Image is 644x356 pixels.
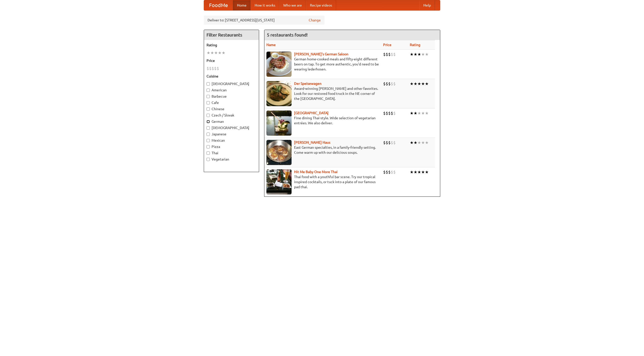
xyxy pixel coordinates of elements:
label: Mexican [207,138,256,143]
input: German [207,120,210,123]
input: [DEMOGRAPHIC_DATA] [207,126,210,130]
input: [DEMOGRAPHIC_DATA] [207,82,210,86]
li: ★ [425,110,429,116]
label: Vegetarian [207,157,256,162]
li: $ [386,140,388,145]
label: Barbecue [207,94,256,99]
p: Fine dining Thai-style. Wide selection of vegetarian entrées. We also deliver. [266,115,379,126]
p: German home-cooked meals and fifty-eight different beers on tap. To get more authentic, you'd nee... [266,57,379,72]
img: kohlhaus.jpg [266,140,292,165]
a: [PERSON_NAME] Haus [294,140,330,144]
a: [GEOGRAPHIC_DATA] [294,111,329,115]
li: $ [393,140,396,145]
li: ★ [410,140,414,145]
li: ★ [410,169,414,175]
label: Pizza [207,144,256,149]
a: Name [266,43,276,47]
a: Price [383,43,391,47]
li: ★ [417,52,421,57]
li: ★ [417,110,421,116]
li: ★ [218,50,222,56]
li: $ [393,169,396,175]
li: ★ [414,169,417,175]
li: $ [383,81,386,87]
li: ★ [425,169,429,175]
input: Vegetarian [207,158,210,161]
input: Thai [207,151,210,155]
li: ★ [417,81,421,87]
li: ★ [425,81,429,87]
li: ★ [421,140,425,145]
input: Japanese [207,133,210,136]
h5: Cuisine [207,74,256,79]
li: ★ [425,52,429,57]
label: Chinese [207,106,256,111]
li: ★ [414,81,417,87]
img: babythai.jpg [266,169,292,194]
li: $ [393,81,396,87]
li: ★ [214,50,218,56]
li: ★ [421,110,425,116]
li: ★ [414,140,417,145]
li: ★ [417,140,421,145]
li: ★ [421,81,425,87]
label: [DEMOGRAPHIC_DATA] [207,81,256,86]
img: speisewagen.jpg [266,81,292,106]
li: ★ [421,52,425,57]
li: $ [386,52,388,57]
li: $ [214,66,217,71]
input: Chinese [207,107,210,111]
a: Der Speisewagen [294,82,321,86]
li: $ [217,66,219,71]
li: ★ [425,140,429,145]
a: Change [309,18,321,23]
label: Czech / Slovak [207,113,256,118]
li: $ [386,81,388,87]
li: ★ [210,50,214,56]
li: ★ [410,110,414,116]
div: Deliver to: [STREET_ADDRESS][US_STATE] [204,16,325,25]
input: Cafe [207,101,210,104]
li: $ [391,110,393,116]
li: $ [207,66,209,71]
li: ★ [410,52,414,57]
a: Recipe videos [306,0,336,10]
label: German [207,119,256,124]
b: [PERSON_NAME]'s German Saloon [294,52,348,56]
h5: Price [207,58,256,63]
h5: Rating [207,43,256,48]
input: Barbecue [207,95,210,98]
li: $ [393,110,396,116]
li: ★ [417,169,421,175]
a: Help [419,0,435,10]
a: FoodMe [204,0,233,10]
li: $ [388,110,391,116]
a: Hit Me Baby One More Thai [294,170,338,174]
label: [DEMOGRAPHIC_DATA] [207,125,256,130]
img: esthers.jpg [266,52,292,77]
li: $ [386,169,388,175]
label: Cafe [207,100,256,105]
li: $ [383,52,386,57]
img: satay.jpg [266,110,292,136]
li: ★ [414,110,417,116]
li: $ [383,140,386,145]
a: Rating [410,43,420,47]
li: $ [386,110,388,116]
p: East German specialties, in a family-friendly setting. Come warm up with our delicious soups. [266,145,379,155]
input: Mexican [207,139,210,142]
li: $ [391,140,393,145]
label: Thai [207,150,256,155]
a: How it works [251,0,279,10]
a: Who we are [279,0,306,10]
li: $ [391,81,393,87]
li: $ [383,110,386,116]
li: $ [383,169,386,175]
p: Thai food with a youthful bar scene. Try our tropical inspired cocktails, or tuck into a plate of... [266,174,379,189]
li: ★ [421,169,425,175]
h4: Filter Restaurants [204,30,259,40]
ng-pluralize: 5 restaurants found! [267,32,308,37]
input: Czech / Slovak [207,114,210,117]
